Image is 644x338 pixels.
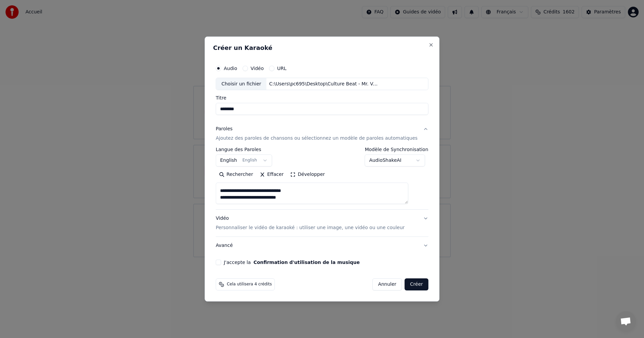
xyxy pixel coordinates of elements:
div: Paroles [216,126,232,133]
label: J'accepte la [224,260,360,265]
label: Vidéo [251,66,264,71]
button: ParolesAjoutez des paroles de chansons ou sélectionnez un modèle de paroles automatiques [216,121,428,147]
button: Avancé [216,237,428,254]
button: Créer [405,278,428,290]
h2: Créer un Karaoké [213,45,431,51]
label: Audio [224,66,237,71]
label: Langue des Paroles [216,147,272,152]
button: Rechercher [216,170,256,180]
button: J'accepte la [254,260,360,265]
div: C:\Users\pc695\Desktop\Culture Beat - Mr. Vain (Official Video).mp3 [267,81,381,87]
button: VidéoPersonnaliser le vidéo de karaoké : utiliser une image, une vidéo ou une couleur [216,210,428,237]
div: Vidéo [216,215,405,231]
label: Titre [216,96,428,100]
div: Choisir un fichier [216,78,266,90]
p: Ajoutez des paroles de chansons ou sélectionnez un modèle de paroles automatiques [216,135,418,142]
label: URL [277,66,286,71]
button: Développer [287,170,328,180]
button: Annuler [372,278,402,290]
button: Effacer [256,170,287,180]
label: Modèle de Synchronisation [365,147,428,152]
p: Personnaliser le vidéo de karaoké : utiliser une image, une vidéo ou une couleur [216,224,405,231]
span: Cela utilisera 4 crédits [227,282,272,287]
div: ParolesAjoutez des paroles de chansons ou sélectionnez un modèle de paroles automatiques [216,147,428,210]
